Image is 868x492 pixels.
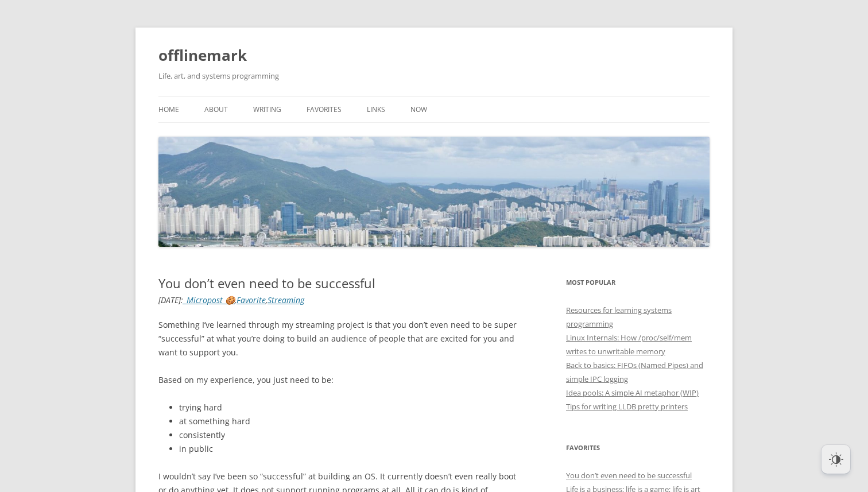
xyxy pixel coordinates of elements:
[307,97,342,122] a: Favorites
[566,305,672,329] a: Resources for learning systems programming
[183,295,235,305] a: _Micropost 🍪
[566,276,710,289] h3: Most Popular
[158,41,247,69] a: offlinemark
[158,276,517,290] h1: You don’t even need to be successful
[410,97,427,122] a: Now
[566,470,692,481] a: You don’t even need to be successful
[179,428,517,442] li: consistently
[367,97,385,122] a: Links
[179,401,517,414] li: trying hard
[566,332,692,357] a: Linux Internals: How /proc/self/mem writes to unwritable memory
[204,97,228,122] a: About
[566,388,699,398] a: Idea pools: A simple AI metaphor (WIP)
[179,414,517,428] li: at something hard
[158,295,304,305] i: : , ,
[566,401,688,412] a: Tips for writing LLDB pretty printers
[158,69,710,83] h2: Life, art, and systems programming
[179,442,517,456] li: in public
[158,318,517,359] p: Something I’ve learned through my streaming project is that you don’t even need to be super “succ...
[253,97,281,122] a: Writing
[566,441,710,455] h3: Favorites
[268,295,304,305] a: Streaming
[158,295,181,305] time: [DATE]
[158,373,517,387] p: Based on my experience, you just need to be:
[566,360,703,384] a: Back to basics: FIFOs (Named Pipes) and simple IPC logging
[237,295,266,305] a: Favorite
[158,137,710,246] img: offlinemark
[158,97,179,122] a: Home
